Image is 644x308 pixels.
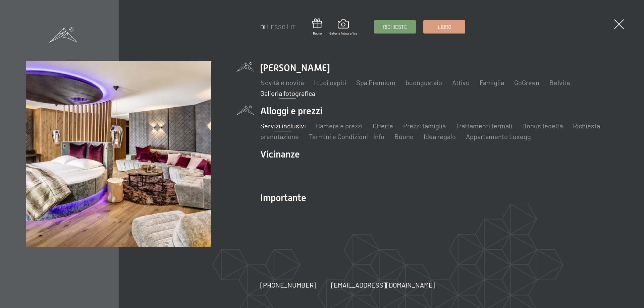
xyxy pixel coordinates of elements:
[373,122,393,130] a: Offerte
[331,280,435,290] a: [EMAIL_ADDRESS][DOMAIN_NAME]
[356,78,395,86] a: Spa Premium
[403,122,446,130] a: Prezzi famiglia
[438,24,451,30] font: Libro
[271,23,285,30] a: ESSO
[573,122,600,130] a: Richiesta
[312,18,322,36] a: Buono
[260,89,315,97] a: Galleria fotografica
[260,132,299,140] a: prenotazione
[466,132,531,140] a: Appartamento Luxegg
[290,23,296,30] a: IT
[260,281,316,289] font: [PHONE_NUMBER]
[260,122,306,130] a: Servizi inclusivi
[314,78,346,86] a: I tuoi ospiti
[549,78,570,86] a: Belvita
[260,23,266,30] a: DI
[374,20,416,33] a: Richieste
[260,280,316,290] a: [PHONE_NUMBER]
[260,78,304,86] a: Novità e novità
[522,122,563,130] a: Bonus fedeltà
[480,78,504,86] a: Famiglia
[313,31,322,35] font: Buono
[452,78,470,86] a: Attivo
[383,24,407,30] font: Richieste
[331,281,435,289] font: [EMAIL_ADDRESS][DOMAIN_NAME]
[309,132,384,140] a: Termini e Condizioni - Info
[424,20,465,33] a: Libro
[456,122,512,130] a: Trattamenti termali
[514,78,539,86] a: GoGreen
[424,132,456,140] a: Idea regalo
[406,78,442,86] a: buongustaio
[316,122,363,130] a: Camere e prezzi
[329,31,357,35] font: Galleria fotografica
[394,132,414,140] a: Buono
[329,19,357,36] a: Galleria fotografica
